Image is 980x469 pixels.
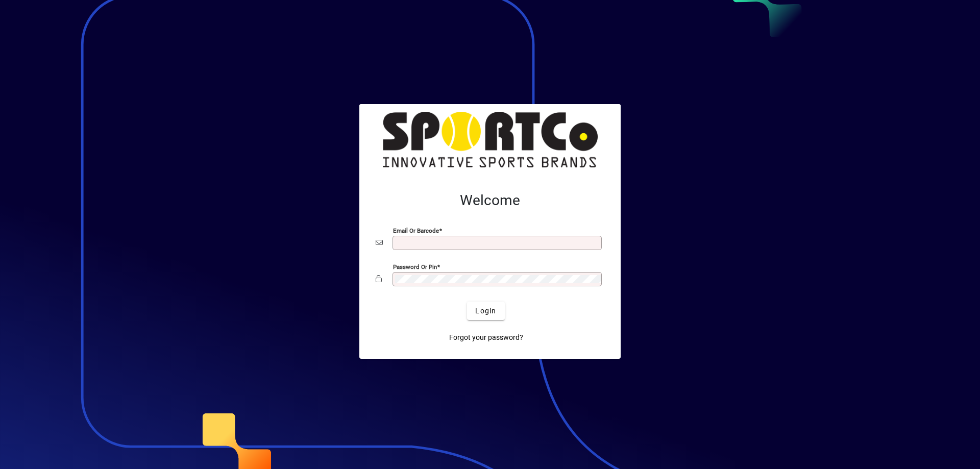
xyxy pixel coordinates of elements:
[393,227,439,234] mat-label: Email or Barcode
[475,306,496,316] span: Login
[376,192,604,209] h2: Welcome
[393,263,437,270] mat-label: Password or Pin
[445,328,527,347] a: Forgot your password?
[449,332,523,343] span: Forgot your password?
[467,302,504,320] button: Login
